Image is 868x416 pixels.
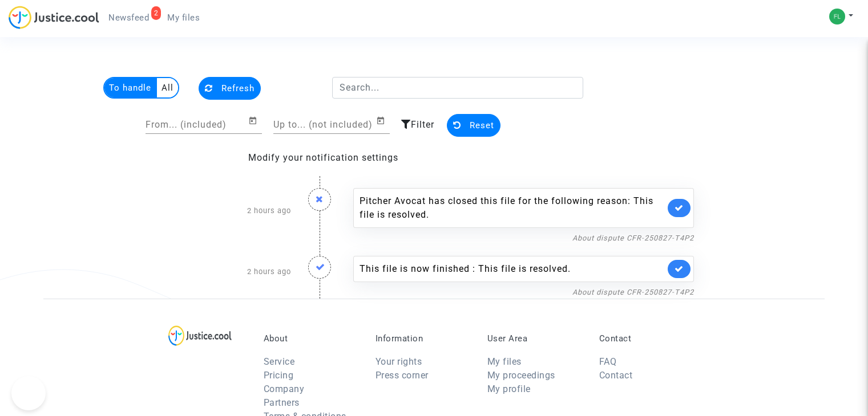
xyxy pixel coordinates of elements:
p: About [264,333,358,344]
a: Modify your notification settings [248,152,398,163]
a: About dispute CFR-250827-T4P2 [572,234,694,242]
span: My files [167,13,200,23]
a: FAQ [599,356,617,367]
a: My files [487,356,522,367]
img: 27626d57a3ba4a5b969f53e3f2c8e71c [829,9,845,25]
button: Reset [447,114,500,137]
input: Search... [332,77,584,99]
iframe: Help Scout Beacon - Open [11,376,46,410]
a: Pricing [264,370,294,381]
p: User Area [487,333,582,344]
span: Newsfeed [108,13,149,23]
p: Information [376,333,470,344]
a: Your rights [376,356,422,367]
span: Filter [411,119,434,130]
a: Service [264,356,295,367]
span: Reset [470,120,494,130]
img: logo-lg.svg [168,325,232,346]
button: Open calendar [248,114,262,128]
multi-toggle-item: To handle [104,78,157,97]
div: Pitcher Avocat has closed this file for the following reason: This file is resolved. [360,194,665,222]
a: Press corner [376,370,429,381]
a: My files [158,9,209,26]
multi-toggle-item: All [157,78,178,97]
a: My profile [487,384,531,394]
a: Contact [599,370,633,381]
span: Refresh [221,83,255,93]
a: About dispute CFR-250827-T4P2 [572,288,694,296]
a: Partners [264,397,300,408]
a: 2Newsfeed [99,9,158,26]
div: This file is now finished : This file is resolved. [360,262,665,276]
div: 2 hours ago [165,244,300,299]
img: jc-logo.svg [9,6,99,29]
button: Refresh [199,77,261,100]
a: Company [264,384,305,394]
p: Contact [599,333,694,344]
div: 2 hours ago [165,177,300,244]
button: Open calendar [376,114,390,128]
div: 2 [151,6,162,20]
a: My proceedings [487,370,555,381]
